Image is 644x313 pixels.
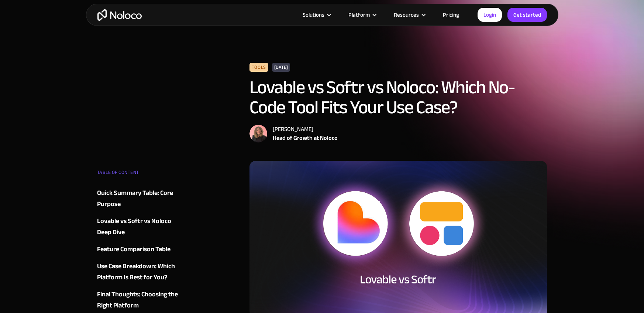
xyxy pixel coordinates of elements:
a: Final Thoughts: Choosing the Right Platform [97,289,186,311]
div: Solutions [303,10,324,20]
div: TABLE OF CONTENT [97,167,186,182]
a: Pricing [434,10,468,20]
a: Lovable vs Softr vs Noloco Deep Dive [97,216,186,238]
a: Get started [507,8,547,22]
div: Resources [385,10,434,20]
div: Platform [339,10,385,20]
div: Solutions [293,10,339,20]
div: Platform [348,10,370,20]
a: Login [478,8,502,22]
a: home [97,9,142,21]
div: Resources [394,10,419,20]
h1: Lovable vs Softr vs Noloco: Which No-Code Tool Fits Your Use Case? [249,77,547,117]
div: Head of Growth at Noloco [273,134,338,142]
div: Feature Comparison Table [97,244,171,255]
div: [PERSON_NAME] [273,125,338,134]
a: Use Case Breakdown: Which Platform Is Best for You? [97,261,186,283]
div: [DATE] [272,63,290,72]
a: Feature Comparison Table [97,244,186,255]
a: Quick Summary Table: Core Purpose [97,188,186,210]
div: Tools [249,63,268,72]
